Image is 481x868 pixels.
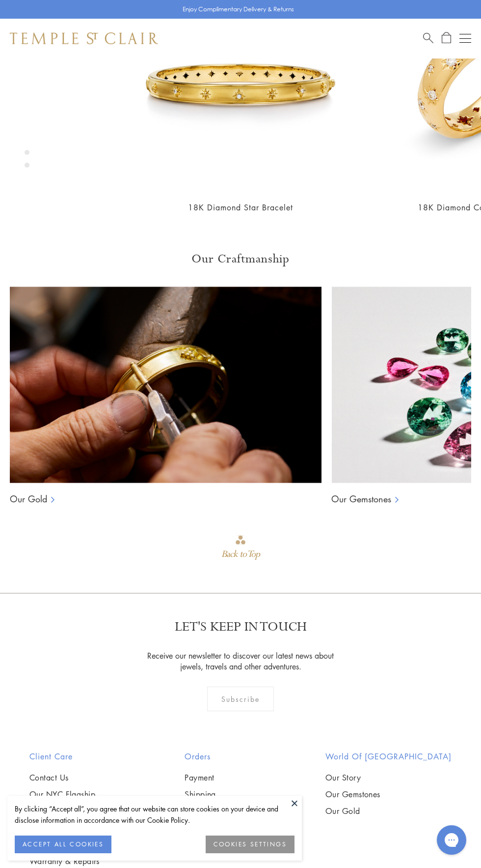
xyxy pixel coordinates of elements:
div: Back to Top [221,546,260,563]
div: By clicking “Accept all”, you agree that our website can store cookies on your device and disclos... [15,803,294,826]
h2: World of [GEOGRAPHIC_DATA] [325,751,452,762]
h2: Orders [185,751,276,762]
a: Our Gemstones [325,789,452,800]
a: 18K Diamond Star Bracelet [188,202,293,213]
a: Warranty & Repairs [29,856,135,867]
a: Open Shopping Bag [442,32,451,44]
p: Enjoy Complimentary Delivery & Returns [183,4,294,14]
a: Our Gold [10,493,47,505]
button: Open navigation [459,32,471,44]
div: Subscribe [207,687,274,711]
iframe: Gorgias live chat messenger [432,822,471,858]
p: Receive our newsletter to discover our latest news about jewels, travels and other adventures. [141,650,340,672]
div: Go to top [221,534,260,563]
img: Ball Chains [10,287,321,483]
a: Our Gold [325,806,452,816]
button: COOKIES SETTINGS [206,836,294,853]
a: Shipping [185,789,276,800]
h2: Client Care [29,751,135,762]
h3: Our Craftmanship [10,251,471,267]
a: Payment [185,772,276,783]
a: Our Gemstones [331,493,391,505]
a: Our Story [325,772,452,783]
a: Search [423,32,433,44]
p: LET'S KEEP IN TOUCH [175,618,307,636]
a: Contact Us [29,772,135,783]
button: ACCEPT ALL COOKIES [15,836,111,853]
img: Temple St. Clair [10,32,158,44]
a: Our NYC Flagship [29,789,135,800]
